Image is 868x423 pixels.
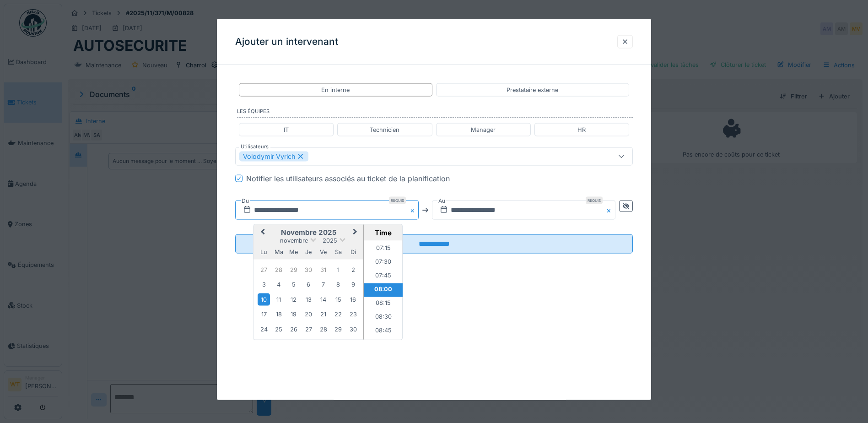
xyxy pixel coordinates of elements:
ul: Time [364,241,403,340]
div: Choose dimanche 2 novembre 2025 [347,263,359,276]
div: Manager [471,125,496,134]
div: Choose mercredi 26 novembre 2025 [287,323,300,335]
div: lundi [258,246,270,258]
button: Next Month [349,226,363,240]
span: novembre [280,237,308,244]
li: 07:30 [364,256,403,270]
div: Choose mardi 25 novembre 2025 [273,323,285,335]
div: vendredi [317,246,329,258]
div: Choose lundi 10 novembre 2025 [258,293,270,305]
div: samedi [332,246,345,258]
li: 08:15 [364,297,403,311]
div: IT [284,125,289,134]
div: En interne [321,86,350,94]
div: Choose dimanche 23 novembre 2025 [347,308,359,320]
div: Choose vendredi 7 novembre 2025 [317,278,329,291]
div: Choose samedi 22 novembre 2025 [332,308,345,320]
div: Choose mercredi 12 novembre 2025 [287,293,300,305]
div: Choose vendredi 14 novembre 2025 [317,293,329,305]
div: Month novembre, 2025 [257,262,361,336]
li: 08:45 [364,325,403,338]
div: Choose samedi 15 novembre 2025 [332,293,345,305]
div: Time [366,228,400,237]
label: Utilisateurs [239,143,270,151]
div: Prestataire externe [507,86,558,94]
div: Choose mardi 28 octobre 2025 [273,263,285,276]
div: Choose samedi 8 novembre 2025 [332,278,345,291]
button: Close [605,201,615,220]
h2: novembre 2025 [253,228,363,237]
div: Volodymir Vyrich [239,152,308,162]
label: Du [241,196,250,206]
div: Choose dimanche 30 novembre 2025 [347,323,359,335]
div: Choose vendredi 28 novembre 2025 [317,323,329,335]
div: Choose lundi 27 octobre 2025 [258,263,270,276]
div: Requis [389,197,406,204]
div: Choose mardi 18 novembre 2025 [273,308,285,320]
li: 08:30 [364,311,403,325]
div: Choose vendredi 21 novembre 2025 [317,308,329,320]
li: 07:15 [364,242,403,256]
li: 08:00 [364,283,403,297]
div: Technicien [370,125,399,134]
button: Previous Month [254,226,269,240]
div: Choose jeudi 30 octobre 2025 [302,263,315,276]
div: Choose mardi 11 novembre 2025 [273,293,285,305]
div: jeudi [302,246,315,258]
li: 09:00 [364,338,403,352]
div: Choose dimanche 16 novembre 2025 [347,293,359,305]
div: Choose dimanche 9 novembre 2025 [347,278,359,291]
label: Les équipes [237,108,633,118]
div: Choose mercredi 29 octobre 2025 [287,263,300,276]
div: Choose jeudi 27 novembre 2025 [302,323,315,335]
div: Choose samedi 29 novembre 2025 [332,323,345,335]
div: Choose mercredi 5 novembre 2025 [287,278,300,291]
div: mardi [273,246,285,258]
div: Choose mercredi 19 novembre 2025 [287,308,300,320]
div: HR [577,125,586,134]
div: Choose lundi 3 novembre 2025 [258,278,270,291]
div: mercredi [287,246,300,258]
div: Notifier les utilisateurs associés au ticket de la planification [246,173,450,184]
div: Choose samedi 1 novembre 2025 [332,263,345,276]
div: Choose lundi 24 novembre 2025 [258,323,270,335]
div: Choose lundi 17 novembre 2025 [258,308,270,320]
div: Choose jeudi 20 novembre 2025 [302,308,315,320]
div: Choose vendredi 31 octobre 2025 [317,263,329,276]
label: Au [437,196,446,206]
div: dimanche [347,246,359,258]
h3: Ajouter un intervenant [235,36,338,48]
div: Choose mardi 4 novembre 2025 [273,278,285,291]
div: Choose jeudi 13 novembre 2025 [302,293,315,305]
li: 07:45 [364,270,403,283]
button: Close [409,201,419,220]
div: Choose jeudi 6 novembre 2025 [302,278,315,291]
span: 2025 [323,237,337,244]
div: Requis [586,197,603,204]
